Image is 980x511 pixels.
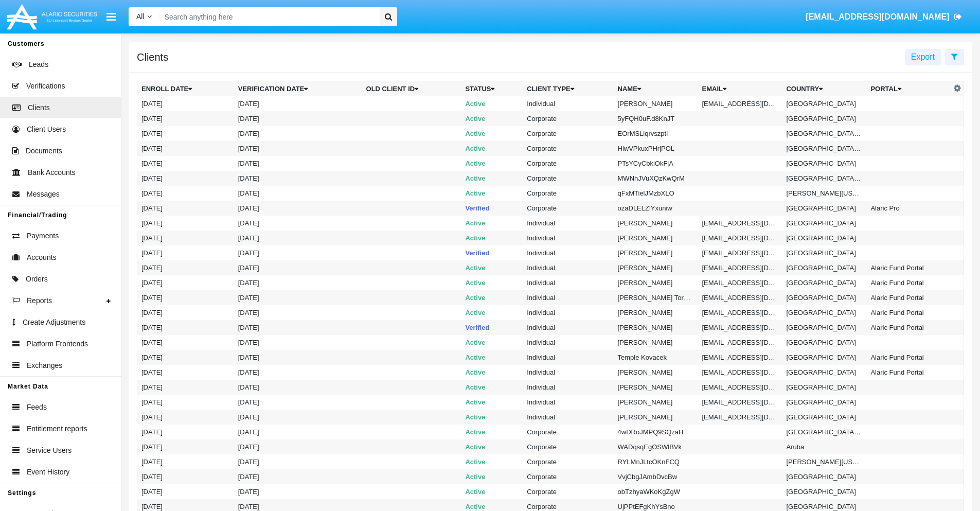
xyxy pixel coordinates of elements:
[234,439,362,454] td: [DATE]
[27,445,72,456] span: Service Users
[614,290,698,305] td: [PERSON_NAME] TorpNotEnoughMoney
[614,365,698,380] td: [PERSON_NAME]
[461,171,523,186] td: Active
[234,231,362,245] td: [DATE]
[234,260,362,275] td: [DATE]
[523,484,613,499] td: Corporate
[523,141,613,156] td: Corporate
[523,395,613,410] td: Individual
[782,275,866,290] td: [GEOGRAPHIC_DATA]
[234,111,362,126] td: [DATE]
[523,260,613,275] td: Individual
[234,245,362,260] td: [DATE]
[614,81,698,97] th: Name
[523,335,613,350] td: Individual
[234,171,362,186] td: [DATE]
[523,201,613,216] td: Corporate
[137,201,234,216] td: [DATE]
[614,439,698,454] td: WADqsqEgOSWlBVk
[461,156,523,171] td: Active
[614,395,698,410] td: [PERSON_NAME]
[137,171,234,186] td: [DATE]
[137,290,234,305] td: [DATE]
[137,156,234,171] td: [DATE]
[137,53,168,61] h5: Clients
[137,81,234,97] th: Enroll date
[782,484,866,499] td: [GEOGRAPHIC_DATA]
[234,275,362,290] td: [DATE]
[866,320,951,335] td: Alaric Fund Portal
[234,290,362,305] td: [DATE]
[129,11,159,22] a: All
[523,81,613,97] th: Client Type
[614,320,698,335] td: [PERSON_NAME]
[234,425,362,439] td: [DATE]
[234,81,362,97] th: Verification date
[782,245,866,260] td: [GEOGRAPHIC_DATA]
[137,484,234,499] td: [DATE]
[614,111,698,126] td: 5yFQH0uF.d8KnJT
[523,231,613,245] td: Individual
[698,365,782,380] td: [EMAIL_ADDRESS][DOMAIN_NAME]
[523,186,613,201] td: Corporate
[461,245,523,260] td: Verified
[461,201,523,216] td: Verified
[234,156,362,171] td: [DATE]
[137,216,234,231] td: [DATE]
[523,216,613,231] td: Individual
[5,2,99,32] img: Logo image
[782,439,866,454] td: Aruba
[28,102,50,113] span: Clients
[137,126,234,141] td: [DATE]
[866,305,951,320] td: Alaric Fund Portal
[27,402,47,413] span: Feeds
[806,12,949,21] span: [EMAIL_ADDRESS][DOMAIN_NAME]
[782,335,866,350] td: [GEOGRAPHIC_DATA]
[523,380,613,395] td: Individual
[782,231,866,245] td: [GEOGRAPHIC_DATA]
[523,350,613,365] td: Individual
[911,52,935,61] span: Export
[461,380,523,395] td: Active
[137,335,234,350] td: [DATE]
[461,439,523,454] td: Active
[137,305,234,320] td: [DATE]
[234,126,362,141] td: [DATE]
[523,111,613,126] td: Corporate
[866,275,951,290] td: Alaric Fund Portal
[234,395,362,410] td: [DATE]
[159,7,376,26] input: Search
[137,350,234,365] td: [DATE]
[782,186,866,201] td: [PERSON_NAME][US_STATE]
[698,350,782,365] td: [EMAIL_ADDRESS][DOMAIN_NAME]
[801,3,967,31] a: [EMAIL_ADDRESS][DOMAIN_NAME]
[614,380,698,395] td: [PERSON_NAME]
[782,425,866,439] td: [GEOGRAPHIC_DATA]: North
[461,260,523,275] td: Active
[137,439,234,454] td: [DATE]
[614,350,698,365] td: Temple Kovacek
[614,231,698,245] td: [PERSON_NAME]
[137,231,234,245] td: [DATE]
[866,260,951,275] td: Alaric Fund Portal
[461,141,523,156] td: Active
[137,410,234,425] td: [DATE]
[461,275,523,290] td: Active
[698,216,782,231] td: [EMAIL_ADDRESS][DOMAIN_NAME]
[523,156,613,171] td: Corporate
[137,186,234,201] td: [DATE]
[461,96,523,111] td: Active
[137,425,234,439] td: [DATE]
[27,231,59,241] span: Payments
[782,156,866,171] td: [GEOGRAPHIC_DATA]
[461,305,523,320] td: Active
[523,454,613,469] td: Corporate
[782,350,866,365] td: [GEOGRAPHIC_DATA]
[614,410,698,425] td: [PERSON_NAME]
[614,469,698,484] td: VvjCbgJAmbDvcBw
[614,425,698,439] td: 4wDRoJMPQ9SQzaH
[27,424,87,434] span: Entitlement reports
[523,305,613,320] td: Individual
[23,317,85,328] span: Create Adjustments
[866,290,951,305] td: Alaric Fund Portal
